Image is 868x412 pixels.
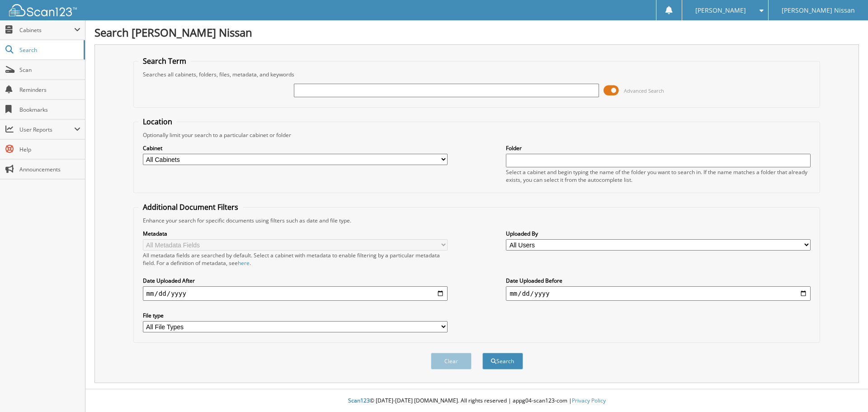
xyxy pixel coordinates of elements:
button: Search [482,353,523,369]
button: Clear [431,353,472,369]
label: Date Uploaded Before [506,277,811,284]
h1: Search [PERSON_NAME] Nissan [94,25,859,40]
span: Bookmarks [19,106,80,114]
span: Announcements [19,166,80,173]
div: Select a cabinet and begin typing the name of the folder you want to search in. If the name match... [506,168,811,184]
div: Optionally limit your search to a particular cabinet or folder [138,131,816,139]
span: User Reports [19,126,74,133]
span: Cabinets [19,26,74,34]
input: end [506,286,811,301]
div: Enhance your search for specific documents using filters such as date and file type. [138,217,816,224]
div: Searches all cabinets, folders, files, metadata, and keywords [138,71,816,78]
span: Advanced Search [624,87,664,94]
span: Scan123 [348,397,370,404]
label: Date Uploaded After [143,277,448,284]
span: Search [19,46,79,54]
label: Uploaded By [506,230,811,237]
label: Metadata [143,230,448,237]
legend: Search Term [138,56,191,66]
div: All metadata fields are searched by default. Select a cabinet with metadata to enable filtering b... [143,251,448,267]
div: © [DATE]-[DATE] [DOMAIN_NAME]. All rights reserved | appg04-scan123-com | [85,390,868,412]
span: Scan [19,66,80,74]
span: Reminders [19,86,80,94]
span: Help [19,146,80,153]
label: Folder [506,144,811,152]
label: Cabinet [143,144,448,152]
img: scan123-logo-white.svg [9,4,77,16]
legend: Location [138,117,177,127]
legend: Additional Document Filters [138,202,243,212]
input: start [143,286,448,301]
a: Privacy Policy [572,397,606,404]
a: here [238,259,250,267]
span: [PERSON_NAME] [695,8,746,13]
label: File type [143,312,448,319]
span: [PERSON_NAME] Nissan [782,8,855,13]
